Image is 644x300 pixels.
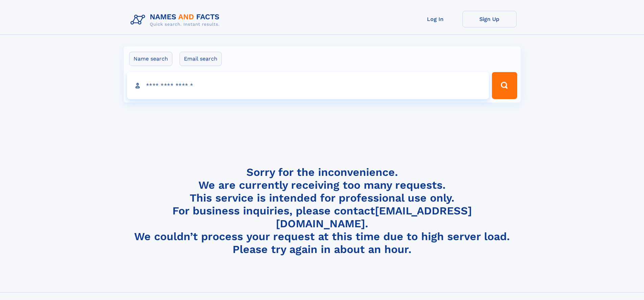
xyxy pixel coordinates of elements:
[492,72,517,99] button: Search Button
[127,72,489,99] input: search input
[180,52,222,66] label: Email search
[408,11,462,27] a: Log In
[128,11,225,29] img: Logo Names and Facts
[276,204,472,230] a: [EMAIL_ADDRESS][DOMAIN_NAME]
[129,52,172,66] label: Name search
[462,11,517,27] a: Sign Up
[128,166,517,256] h4: Sorry for the inconvenience. We are currently receiving too many requests. This service is intend...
